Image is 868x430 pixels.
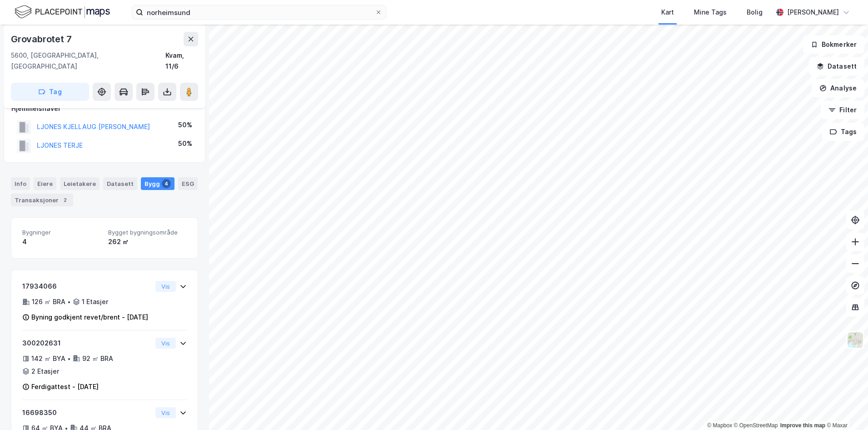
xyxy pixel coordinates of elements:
[823,386,868,430] div: Kontrollprogram for chat
[823,386,868,430] iframe: Chat Widget
[694,7,727,18] div: Mine Tags
[108,236,187,247] div: 262 ㎡
[155,281,176,292] button: Vis
[661,7,674,18] div: Kart
[11,32,73,46] div: Grovabrotet 7
[787,7,839,18] div: [PERSON_NAME]
[31,381,99,392] div: Ferdigattest - [DATE]
[178,177,198,190] div: ESG
[165,50,198,72] div: Kvam, 11/6
[32,296,65,307] div: 126 ㎡ BRA
[11,83,89,101] button: Tag
[34,177,56,190] div: Eiere
[141,177,175,190] div: Bygg
[22,407,152,418] div: 16698350
[15,4,110,20] img: logo.f888ab2527a4732fd821a326f86c7f29.svg
[803,35,864,54] button: Bokmerker
[847,331,864,349] img: Z
[31,312,148,323] div: Byning godkjent revet/brent - [DATE]
[11,177,30,190] div: Info
[178,120,192,130] div: 50%
[155,407,176,418] button: Vis
[11,194,73,206] div: Transaksjoner
[734,422,778,429] a: OpenStreetMap
[60,177,100,190] div: Leietakere
[707,422,732,429] a: Mapbox
[178,138,192,149] div: 50%
[809,57,864,75] button: Datasett
[31,353,65,364] div: 142 ㎡ BYA
[162,179,171,188] div: 4
[11,103,198,114] div: Hjemmelshaver
[812,79,864,97] button: Analyse
[22,236,101,247] div: 4
[747,7,763,18] div: Bolig
[108,229,187,236] span: Bygget bygningsområde
[143,5,375,19] input: Søk på adresse, matrikkel, gårdeiere, leietakere eller personer
[22,229,101,236] span: Bygninger
[31,366,59,377] div: 2 Etasjer
[821,101,864,119] button: Filter
[67,355,71,362] div: •
[822,123,864,141] button: Tags
[82,353,113,364] div: 92 ㎡ BRA
[67,298,71,305] div: •
[11,50,165,72] div: 5600, [GEOGRAPHIC_DATA], [GEOGRAPHIC_DATA]
[103,177,137,190] div: Datasett
[780,422,825,429] a: Improve this map
[22,281,152,292] div: 17934066
[60,195,70,205] div: 2
[22,338,152,349] div: 300202631
[82,296,108,307] div: 1 Etasjer
[155,338,176,349] button: Vis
